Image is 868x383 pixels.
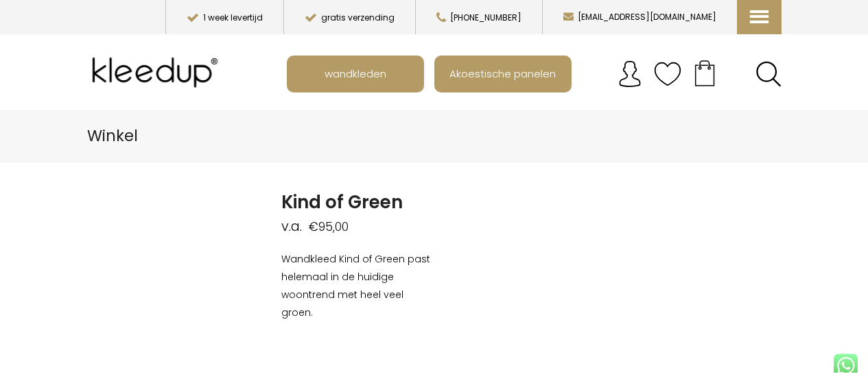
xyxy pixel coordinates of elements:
img: account.svg [616,60,644,88]
p: Wandkleed Kind of Green past helemaal in de huidige woontrend met heel veel groen. [281,250,434,321]
a: Search [755,61,782,87]
nav: Main menu [287,55,792,92]
a: Akoestische panelen [436,57,570,91]
bdi: 95,00 [309,219,349,235]
img: verlanglijstje.svg [654,60,681,88]
span: € [309,219,318,235]
img: Kleedup [87,45,228,100]
a: Your cart [681,55,728,90]
span: Akoestische panelen [442,60,563,86]
h1: Kind of Green [281,190,434,214]
span: v.a. [281,217,302,236]
span: Winkel [87,125,138,147]
span: wandkleden [317,60,394,86]
a: wandkleden [288,57,423,91]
